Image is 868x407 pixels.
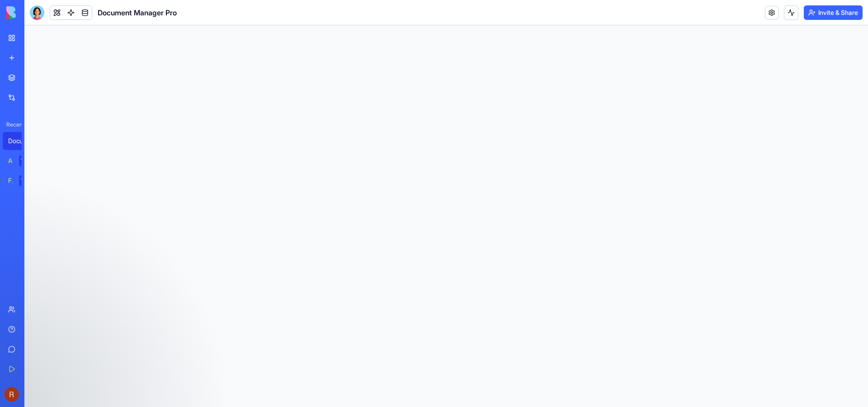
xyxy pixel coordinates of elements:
a: Feedback FormTRY [3,172,39,190]
button: Invite & Share [804,5,863,20]
img: ACg8ocK4BY4_wpnMdKKfK10f42NGOtIoLhMGWlXiNI7zlJQ6F33OOQ=s96-c [5,387,19,402]
a: Document Manager Pro [3,132,39,150]
a: AI Logo GeneratorTRY [3,152,39,170]
div: Document Manager Pro [8,136,33,145]
span: Recent [3,121,22,128]
div: TRY [19,175,33,186]
span: Document Manager Pro [98,7,177,18]
img: logo [6,6,62,19]
div: TRY [19,155,33,166]
div: Feedback Form [8,176,13,185]
div: AI Logo Generator [8,156,13,165]
iframe: Intercom notifications message [129,339,310,402]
